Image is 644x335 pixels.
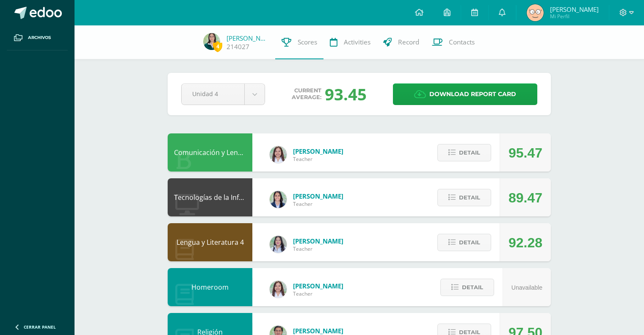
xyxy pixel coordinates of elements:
a: Unidad 4 [182,84,265,105]
span: Teacher [293,200,343,208]
button: Detail [437,234,491,251]
span: 4 [213,41,222,52]
span: Teacher [293,290,343,297]
div: 92.28 [509,224,542,262]
a: Archivos [7,25,68,50]
span: Cerrar panel [24,324,56,330]
span: Scores [298,38,317,47]
div: 95.47 [509,134,542,172]
span: Download report card [429,84,516,105]
span: Mi Perfil [550,13,599,20]
div: 89.47 [509,179,542,217]
div: Comunicación y Lenguaje L3 Inglés 4 [168,133,252,172]
button: Detail [437,189,491,206]
span: Detail [459,190,480,205]
span: [PERSON_NAME] [293,327,343,335]
button: Detail [440,279,494,296]
span: Unidad 4 [192,84,234,104]
a: Record [377,25,426,59]
span: Activities [344,38,370,47]
div: Homeroom [168,268,252,306]
div: 93.45 [325,83,367,105]
img: df6a3bad71d85cf97c4a6d1acf904499.png [270,236,287,253]
a: Scores [275,25,323,59]
span: Teacher [293,155,343,163]
img: acecb51a315cac2de2e3deefdb732c9f.png [270,146,287,163]
img: 7489ccb779e23ff9f2c3e89c21f82ed0.png [270,191,287,208]
span: Archivos [28,34,51,41]
a: Contacts [426,25,481,59]
span: Detail [459,145,480,161]
span: Current average: [292,87,321,101]
span: Detail [462,280,483,295]
span: [PERSON_NAME] [293,237,343,245]
span: Unavailable [511,284,542,291]
img: a455c306de6069b1bdf364ebb330bb77.png [203,33,220,50]
span: [PERSON_NAME] [293,147,343,155]
div: Tecnologías de la Información y la Comunicación 4 [168,178,252,216]
a: Download report card [393,83,537,105]
span: Detail [459,235,480,250]
span: [PERSON_NAME] [293,192,343,200]
img: d9c7b72a65e1800de1590e9465332ea1.png [527,4,544,21]
button: Detail [437,144,491,161]
a: Activities [323,25,377,59]
span: Record [398,38,419,47]
img: acecb51a315cac2de2e3deefdb732c9f.png [270,281,287,298]
span: Teacher [293,245,343,252]
span: Contacts [449,38,475,47]
div: Lengua y Literatura 4 [168,223,252,261]
a: 214027 [227,42,249,51]
span: [PERSON_NAME] [550,5,599,14]
a: [PERSON_NAME] [227,34,269,42]
span: [PERSON_NAME] [293,282,343,290]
